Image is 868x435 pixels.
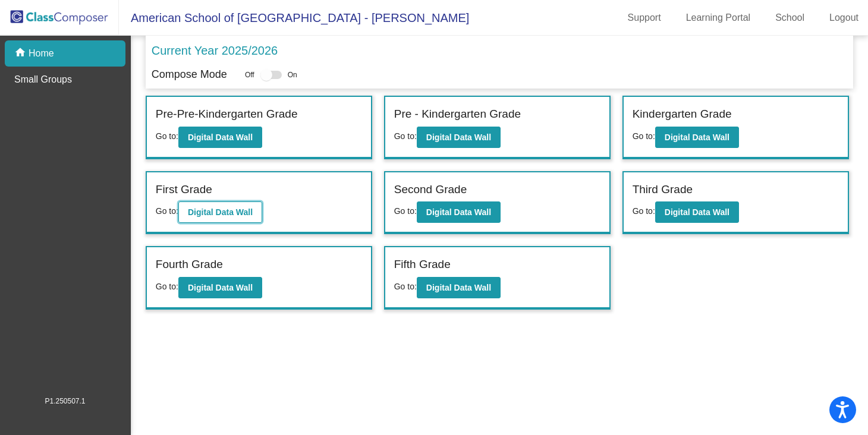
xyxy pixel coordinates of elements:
[156,106,298,123] label: Pre-Pre-Kindergarten Grade
[188,207,253,217] b: Digital Data Wall
[633,181,693,198] label: Third Grade
[417,201,501,223] button: Digital Data Wall
[394,131,417,141] span: Go to:
[188,283,253,292] b: Digital Data Wall
[426,207,491,217] b: Digital Data Wall
[119,8,469,27] span: American School of [GEOGRAPHIC_DATA] - [PERSON_NAME]
[394,206,417,216] span: Go to:
[633,206,655,216] span: Go to:
[288,70,297,80] span: On
[178,277,262,298] button: Digital Data Wall
[655,201,739,223] button: Digital Data Wall
[394,256,451,273] label: Fifth Grade
[156,181,212,198] label: First Grade
[394,282,417,291] span: Go to:
[766,8,814,27] a: School
[245,70,254,80] span: Off
[152,67,227,83] p: Compose Mode
[188,133,253,142] b: Digital Data Wall
[178,201,262,223] button: Digital Data Wall
[618,8,671,27] a: Support
[14,46,29,61] mat-icon: home
[665,207,729,217] b: Digital Data Wall
[156,282,178,291] span: Go to:
[178,127,262,148] button: Digital Data Wall
[426,133,491,142] b: Digital Data Wall
[426,283,491,292] b: Digital Data Wall
[665,133,729,142] b: Digital Data Wall
[152,42,278,59] p: Current Year 2025/2026
[156,206,178,216] span: Go to:
[633,131,655,141] span: Go to:
[417,127,501,148] button: Digital Data Wall
[655,127,739,148] button: Digital Data Wall
[156,131,178,141] span: Go to:
[417,277,501,298] button: Digital Data Wall
[820,8,868,27] a: Logout
[29,46,54,61] p: Home
[14,72,72,87] p: Small Groups
[156,256,223,273] label: Fourth Grade
[394,181,467,198] label: Second Grade
[677,8,760,27] a: Learning Portal
[394,106,521,123] label: Pre - Kindergarten Grade
[633,106,732,123] label: Kindergarten Grade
